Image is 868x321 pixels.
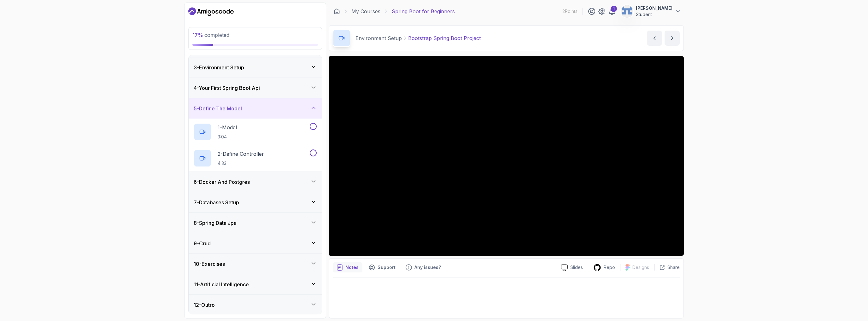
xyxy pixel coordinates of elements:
p: 1 - Model [218,124,237,131]
button: 2-Define Controller4:33 [194,149,317,167]
a: Repo [588,264,620,271]
button: Share [654,264,680,271]
img: user profile image [621,5,633,17]
p: Spring Boot for Beginners [392,8,455,15]
button: Support button [365,262,399,272]
button: 3-Environment Setup [189,57,322,78]
iframe: 2 - Bootstrap Spring Boot Project [329,56,684,256]
p: 2 Points [562,8,578,15]
h3: 3 - Environment Setup [194,64,244,71]
p: Repo [604,264,615,271]
h3: 9 - Crud [194,240,211,247]
h3: 6 - Docker And Postgres [194,178,250,186]
p: Bootstrap Spring Boot Project [408,34,481,42]
h3: 5 - Define The Model [194,105,242,112]
button: 12-Outro [189,295,322,315]
button: 11-Artificial Intelligence [189,274,322,295]
h3: 7 - Databases Setup [194,199,239,206]
p: Slides [570,264,583,271]
h3: 10 - Exercises [194,260,225,268]
button: previous content [647,31,662,46]
p: [PERSON_NAME] [636,5,672,11]
h3: 11 - Artificial Intelligence [194,281,249,288]
p: 3:04 [218,134,237,140]
div: 1 [611,6,617,12]
button: 10-Exercises [189,254,322,274]
button: 4-Your First Spring Boot Api [189,78,322,98]
button: 5-Define The Model [189,98,322,119]
button: Feedback button [402,262,445,272]
a: 1 [608,8,616,15]
h3: 8 - Spring Data Jpa [194,219,237,227]
p: Any issues? [414,264,441,271]
p: 4:33 [218,160,264,166]
a: Slides [556,264,588,271]
button: 6-Docker And Postgres [189,172,322,192]
button: 1-Model3:04 [194,123,317,141]
p: Support [378,264,396,271]
p: Student [636,11,672,18]
span: completed [192,32,229,38]
button: 9-Crud [189,233,322,254]
button: 7-Databases Setup [189,192,322,213]
button: user profile image[PERSON_NAME]Student [621,5,681,18]
p: 2 - Define Controller [218,150,264,158]
a: Dashboard [334,8,340,15]
p: Notes [345,264,359,271]
p: Designs [632,264,649,271]
a: My Courses [351,8,380,15]
button: 8-Spring Data Jpa [189,213,322,233]
p: Share [667,264,680,271]
a: Dashboard [188,7,234,17]
h3: 4 - Your First Spring Boot Api [194,84,260,92]
h3: 12 - Outro [194,301,215,309]
p: Environment Setup [355,34,402,42]
button: next content [665,31,680,46]
button: notes button [333,262,362,272]
span: 17 % [192,32,203,38]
